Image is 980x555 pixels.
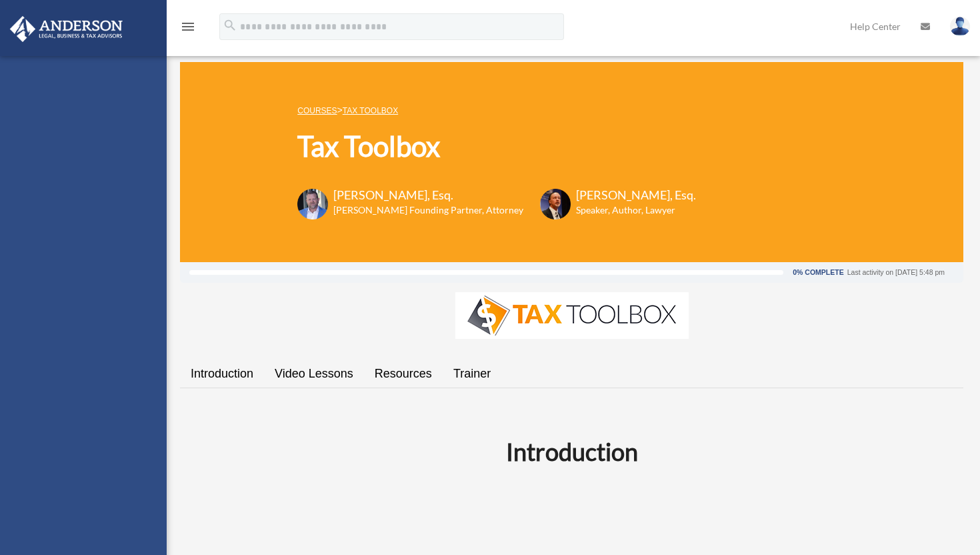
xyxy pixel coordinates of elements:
[540,189,571,219] img: Scott-Estill-Headshot.png
[188,435,955,468] h2: Introduction
[223,18,237,33] i: search
[180,19,196,35] i: menu
[793,269,843,276] div: 0% Complete
[297,102,696,119] p: >
[847,269,945,276] div: Last activity on [DATE] 5:48 pm
[180,355,264,393] a: Introduction
[364,355,443,393] a: Resources
[343,106,398,115] a: Tax Toolbox
[297,189,328,219] img: Toby-circle-head.png
[297,127,696,166] h1: Tax Toolbox
[264,355,364,393] a: Video Lessons
[443,355,501,393] a: Trainer
[576,203,679,217] h6: Speaker, Author, Lawyer
[333,203,523,217] h6: [PERSON_NAME] Founding Partner, Attorney
[333,187,523,203] h3: [PERSON_NAME], Esq.
[180,23,196,35] a: menu
[950,17,970,36] img: User Pic
[576,187,696,203] h3: [PERSON_NAME], Esq.
[6,16,127,42] img: Anderson Advisors Platinum Portal
[297,106,337,115] a: COURSES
